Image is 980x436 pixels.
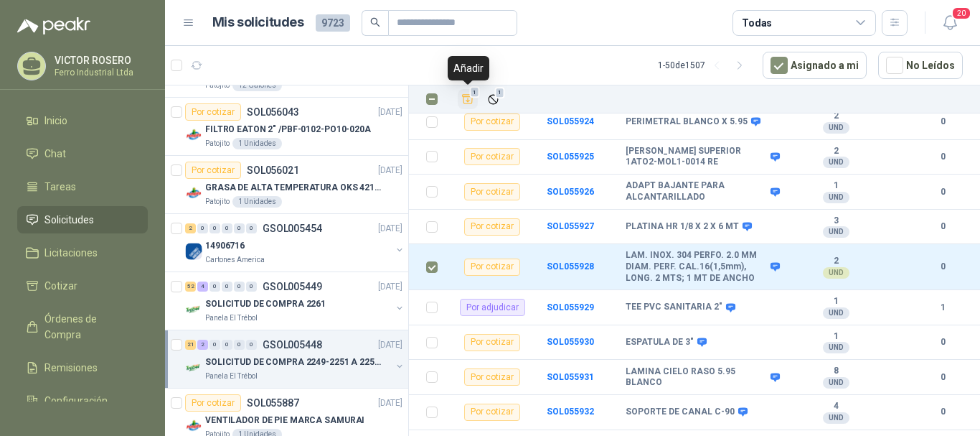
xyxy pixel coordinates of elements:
a: SOL055932 [547,407,594,417]
a: Licitaciones [17,239,148,266]
a: SOL055931 [547,372,594,382]
a: SOL055930 [547,337,594,347]
p: Cartones America [205,254,265,266]
p: GSOL005449 [263,282,322,292]
div: 0 [197,223,208,233]
div: UND [823,157,849,168]
p: GRASA DE ALTA TEMPERATURA OKS 4210 X 5 KG [205,181,384,195]
div: Por cotizar [185,162,241,179]
span: Tareas [44,179,76,195]
div: 1 - 50 de 1507 [658,54,751,77]
b: 1 [786,180,885,192]
a: Chat [17,140,148,167]
b: SOL055926 [547,187,594,197]
span: Órdenes de Compra [44,311,134,343]
div: 0 [246,223,257,233]
span: 1 [470,86,480,98]
a: 21 2 0 0 0 0 GSOL005448[DATE] Company LogoSOLICITUD DE COMPRA 2249-2251 A 2256-2258 Y 2262Panela ... [185,336,405,382]
b: SOPORTE DE CANAL C-90 [626,407,735,418]
p: [DATE] [378,106,402,119]
div: 0 [209,223,220,233]
p: [DATE] [378,396,402,410]
a: Configuración [17,387,148,414]
a: Tareas [17,173,148,200]
div: Por cotizar [464,368,520,386]
a: Por cotizarSOL056043[DATE] Company LogoFILTRO EATON 2" /PBF-0102-PO10-020APatojito1 Unidades [165,98,408,156]
p: SOLICITUD DE COMPRA 2261 [205,297,326,311]
span: Solicitudes [44,212,94,228]
div: 0 [209,340,220,350]
b: TEE PVC SANITARIA 2" [626,302,722,313]
b: 2 [786,111,885,122]
p: VENTILADOR DE PIE MARCA SAMURAI [205,414,364,427]
div: UND [823,377,849,389]
p: SOL056021 [247,165,299,175]
div: UND [823,226,849,238]
b: 0 [923,185,963,199]
a: 2 0 0 0 0 0 GSOL005454[DATE] Company Logo14906716Cartones America [185,220,405,266]
img: Company Logo [185,359,202,376]
a: 52 4 0 0 0 0 GSOL005449[DATE] Company LogoSOLICITUD DE COMPRA 2261Panela El Trébol [185,278,405,324]
b: [PERSON_NAME] SUPERIOR 1ATO2-MOL1-0014 RE [626,146,767,168]
div: Por cotizar [464,148,520,165]
b: ADAPT BAJANTE PARA ALCANTARILLADO [626,180,767,203]
a: SOL055929 [547,302,594,312]
img: Logo peakr [17,17,90,34]
button: 20 [937,10,963,36]
b: PLATINA HR 1/8 X 2 X 6 MT [626,221,739,233]
img: Company Logo [185,185,202,202]
p: 14906716 [205,239,245,253]
div: Añadir [448,56,489,80]
div: UND [823,267,849,279]
div: 52 [185,282,196,292]
p: [DATE] [378,338,402,352]
div: 1 Unidades [232,196,282,208]
b: LAM. INOX. 304 PERFO. 2.0 MM DIAM. PERF. CAL.16(1,5mm), LONG. 2 MTS; 1 MT DE ANCHO [626,250,767,284]
p: [DATE] [378,164,402,177]
a: SOL055925 [547,152,594,162]
img: Company Logo [185,301,202,318]
span: Chat [44,146,66,162]
button: Asignado a mi [763,52,867,79]
img: Company Logo [185,243,202,260]
div: UND [823,342,849,353]
div: 0 [234,282,245,292]
span: search [370,17,380,27]
b: 0 [923,260,963,274]
span: Inicio [44,113,67,129]
span: 20 [951,6,971,20]
p: VICTOR ROSERO [55,55,144,65]
p: Ferro Industrial Ltda [55,68,144,77]
a: Solicitudes [17,206,148,233]
img: Company Logo [185,417,202,435]
b: 2 [786,256,885,267]
div: Por cotizar [464,183,520,200]
span: Configuración [44,393,108,409]
div: 0 [246,340,257,350]
b: 3 [786,215,885,227]
p: Panela El Trébol [205,371,258,382]
b: 0 [923,371,963,384]
a: Órdenes de Compra [17,305,148,348]
b: 0 [923,150,963,164]
b: SOL055928 [547,261,594,272]
a: Por cotizarSOL056021[DATE] Company LogoGRASA DE ALTA TEMPERATURA OKS 4210 X 5 KGPatojito1 Unidades [165,156,408,214]
div: Por cotizar [464,218,520,236]
div: 0 [222,340,232,350]
div: UND [823,307,849,319]
b: 4 [786,401,885,412]
b: 0 [923,115,963,129]
div: 12 Galones [232,80,282,91]
p: Patojito [205,196,230,208]
b: LAMINA CIELO RASO 5.95 BLANCO [626,366,767,389]
div: Por cotizar [464,113,520,131]
b: 1 [786,296,885,307]
p: GSOL005454 [263,223,322,233]
a: SOL055927 [547,221,594,231]
a: Inicio [17,107,148,134]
